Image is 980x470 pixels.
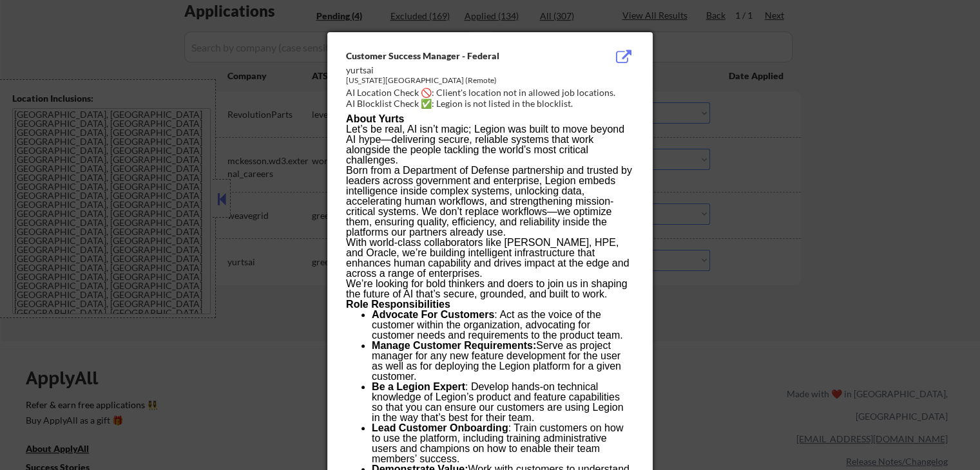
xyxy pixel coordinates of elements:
p: Let’s be real, AI isn’t magic; Legion was built to move beyond AI hype—delivering secure, reliabl... [346,124,633,165]
strong: Lead Customer Onboarding [372,422,508,433]
div: Customer Success Manager - Federal [346,50,569,62]
strong: Role Responsibilities [346,299,450,310]
li: : Train customers on how to use the platform, including training administrative users and champio... [372,423,633,464]
strong: About Yurts [346,113,404,124]
p: With world-class collaborators like [PERSON_NAME], HPE, and Oracle, we’re building intelligent in... [346,238,633,279]
strong: Advocate For Customers [372,309,494,320]
li: Serve as project manager for any new feature development for the user as well as for deploying th... [372,341,633,382]
li: : Develop hands-on technical knowledge of Legion’s product and feature capabilities so that you c... [372,382,633,423]
div: AI Location Check 🚫: Client's location not in allowed job locations. [346,86,639,99]
div: yurtsai [346,64,569,77]
strong: Be a Legion Expert [372,381,465,392]
p: We’re looking for bold thinkers and doers to join us in shaping the future of AI that’s secure, g... [346,279,633,299]
div: AI Blocklist Check ✅: Legion is not listed in the blocklist. [346,97,639,110]
div: [US_STATE][GEOGRAPHIC_DATA] (Remote) [346,75,569,86]
strong: Manage Customer Requirements: [372,340,536,351]
p: Born from a Department of Defense partnership and trusted by leaders across government and enterp... [346,165,633,238]
li: : Act as the voice of the customer within the organization, advocating for customer needs and req... [372,310,633,341]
